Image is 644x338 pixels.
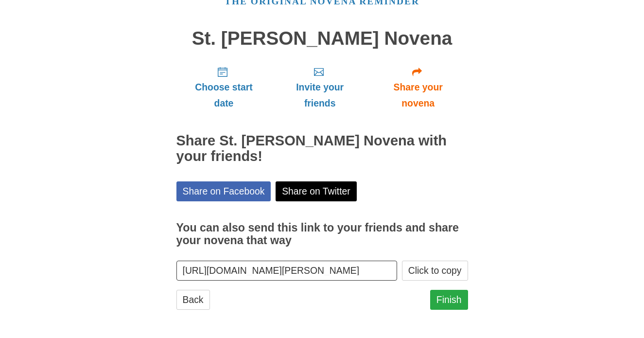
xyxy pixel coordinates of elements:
[378,79,458,111] span: Share your novena
[176,181,271,201] a: Share on Facebook
[176,58,272,116] a: Choose start date
[176,290,210,310] a: Back
[176,222,468,247] h3: You can also send this link to your friends and share your novena that way
[271,58,368,116] a: Invite your friends
[276,181,357,201] a: Share on Twitter
[368,58,468,116] a: Share your novena
[176,133,468,164] h2: Share St. [PERSON_NAME] Novena with your friends!
[402,261,468,281] button: Click to copy
[186,79,262,111] span: Choose start date
[281,79,358,111] span: Invite your friends
[176,28,468,49] h1: St. [PERSON_NAME] Novena
[430,290,468,310] a: Finish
